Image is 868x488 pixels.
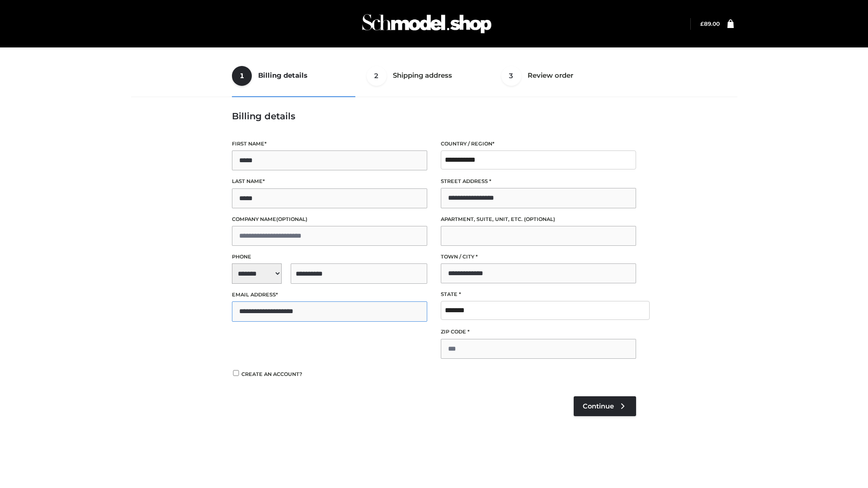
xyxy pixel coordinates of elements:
label: Company name [232,215,427,224]
label: Country / Region [441,140,636,148]
span: £ [700,20,704,27]
label: Town / City [441,253,636,261]
span: (optional) [524,216,555,222]
input: Create an account? [232,370,240,376]
label: Phone [232,253,427,261]
span: (optional) [276,216,307,222]
img: Schmodel Admin 964 [359,6,495,42]
label: Street address [441,177,636,186]
span: Continue [583,402,614,410]
label: First name [232,140,427,148]
label: Email address [232,291,427,299]
bdi: 89.00 [700,20,720,27]
label: ZIP Code [441,328,636,336]
a: £89.00 [700,20,720,27]
label: State [441,290,636,299]
label: Last name [232,177,427,186]
a: Continue [574,396,636,416]
label: Apartment, suite, unit, etc. [441,215,636,224]
span: Create an account? [241,371,302,377]
h3: Billing details [232,111,636,122]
